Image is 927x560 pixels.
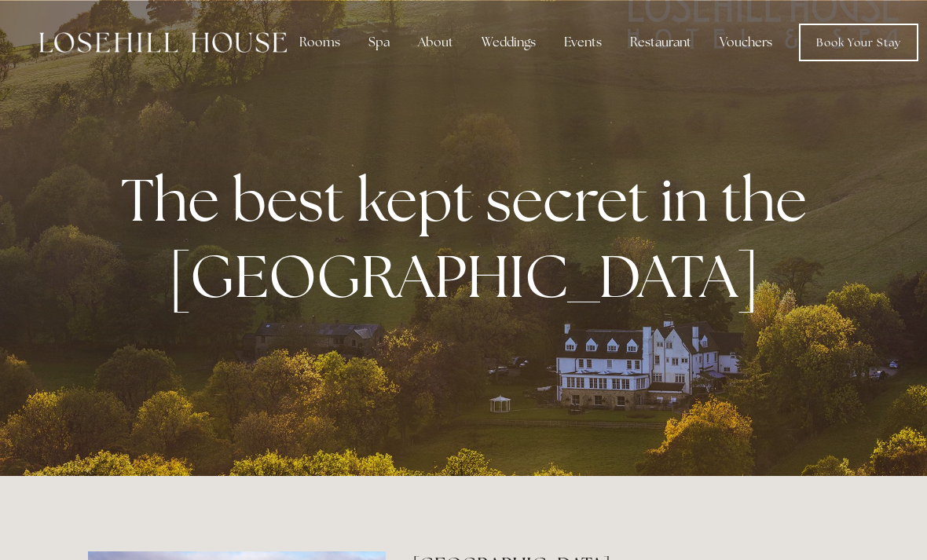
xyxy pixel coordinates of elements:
[707,27,785,58] a: Vouchers
[405,27,466,58] div: About
[551,27,614,58] div: Events
[287,27,353,58] div: Rooms
[799,24,918,61] a: Book Your Stay
[469,27,548,58] div: Weddings
[617,27,704,58] div: Restaurant
[39,32,287,53] img: Losehill House
[356,27,402,58] div: Spa
[121,161,819,315] strong: The best kept secret in the [GEOGRAPHIC_DATA]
